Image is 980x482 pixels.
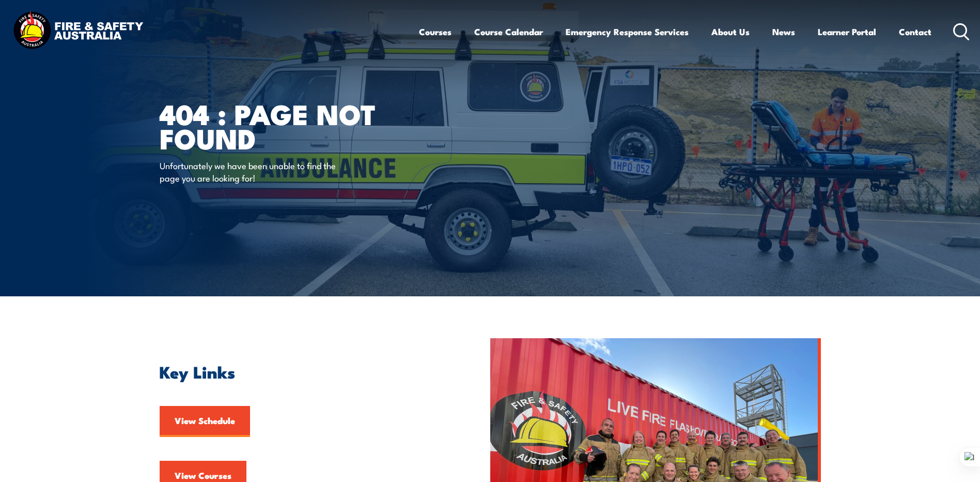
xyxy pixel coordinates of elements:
p: Unfortunately we have been unable to find the page you are looking for! [160,159,348,184]
a: Contact [899,18,931,46]
a: Learner Portal [818,18,876,46]
a: Course Calendar [474,18,543,46]
a: Courses [419,18,452,46]
a: About Us [711,18,750,46]
a: Emergency Response Services [566,18,689,46]
h1: 404 : Page Not Found [160,101,415,149]
a: View Schedule [160,406,250,437]
h2: Key Links [160,364,443,379]
a: News [772,18,795,46]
